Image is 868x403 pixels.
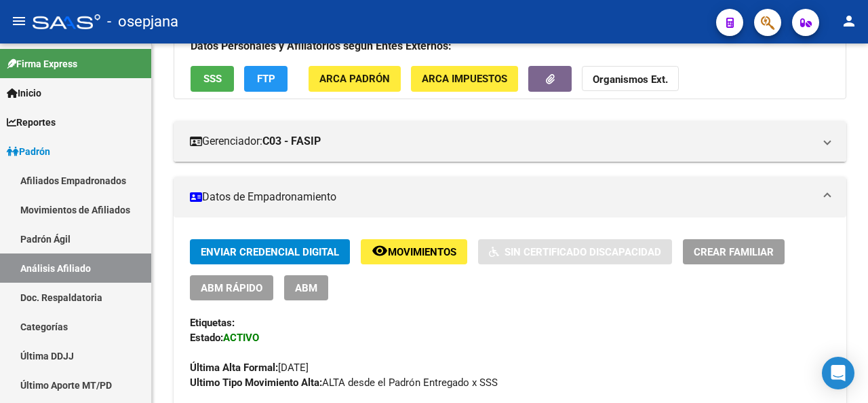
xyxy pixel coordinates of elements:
mat-panel-title: Gerenciador: [190,134,814,149]
mat-expansion-panel-header: Gerenciador:C03 - FASIP [174,121,846,162]
span: ALTA desde el Padrón Entregado x SSS [190,376,498,389]
mat-expansion-panel-header: Datos de Empadronamiento [174,177,846,217]
span: FTP [257,73,275,86]
strong: C03 - FASIP [262,134,321,149]
button: ABM Rápido [190,275,273,300]
button: ABM [284,275,328,300]
strong: Última Alta Formal: [190,362,278,374]
span: - osepjana [107,7,178,37]
span: SSS [203,73,222,86]
button: Enviar Credencial Digital [190,239,350,264]
span: Movimientos [388,246,456,258]
button: SSS [191,66,234,91]
mat-icon: remove_red_eye [372,243,388,259]
span: ARCA Padrón [319,73,390,86]
button: ARCA Impuestos [411,66,518,91]
button: Movimientos [361,239,467,264]
span: Firma Express [7,56,77,71]
span: Sin Certificado Discapacidad [505,246,661,258]
button: Crear Familiar [683,239,785,264]
strong: Organismos Ext. [593,74,668,86]
strong: Etiquetas: [190,317,235,329]
button: FTP [244,66,288,91]
strong: Estado: [190,332,223,344]
span: Reportes [7,115,56,130]
span: ABM Rápido [201,282,262,294]
mat-panel-title: Datos de Empadronamiento [190,190,814,205]
span: Enviar Credencial Digital [201,246,339,258]
span: Padrón [7,144,50,159]
span: Inicio [7,86,41,101]
div: Open Intercom Messenger [822,357,854,389]
strong: Ultimo Tipo Movimiento Alta: [190,376,322,389]
span: [DATE] [190,362,309,374]
h3: Datos Personales y Afiliatorios según Entes Externos: [191,37,829,56]
button: Organismos Ext. [582,66,679,91]
strong: ACTIVO [223,332,259,344]
mat-icon: person [841,13,857,29]
span: ARCA Impuestos [422,73,507,86]
mat-icon: menu [11,13,27,29]
span: ABM [295,282,317,294]
button: Sin Certificado Discapacidad [478,239,672,264]
span: Crear Familiar [694,246,774,258]
button: ARCA Padrón [309,66,401,91]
